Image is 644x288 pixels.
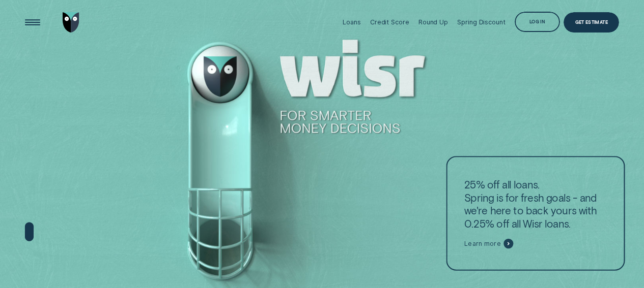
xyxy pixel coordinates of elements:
div: Loans [343,18,360,26]
img: Wisr [63,12,79,33]
div: Round Up [418,18,448,26]
p: 25% off all loans. Spring is for fresh goals - and we're here to back yours with 0.25% off all Wi... [464,178,606,230]
a: 25% off all loans.Spring is for fresh goals - and we're here to back yours with 0.25% off all Wis... [446,156,625,270]
span: Learn more [464,240,500,248]
div: Spring Discount [457,18,505,26]
div: Credit Score [370,18,409,26]
a: Get Estimate [564,12,619,33]
button: Log in [515,12,560,32]
button: Open Menu [22,12,43,33]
